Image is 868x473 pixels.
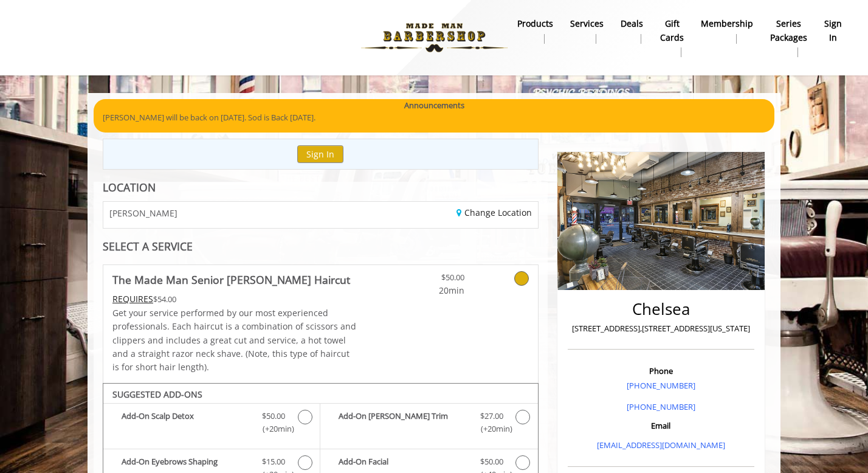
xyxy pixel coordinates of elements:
b: Add-On [PERSON_NAME] Trim [339,410,467,435]
b: gift cards [660,17,684,44]
a: sign insign in [816,15,850,47]
b: Series packages [770,17,807,44]
p: [STREET_ADDRESS],[STREET_ADDRESS][US_STATE] [571,322,751,335]
b: Deals [621,17,643,30]
span: (+20min ) [474,423,509,435]
a: [EMAIL_ADDRESS][DOMAIN_NAME] [597,440,725,451]
b: products [517,17,553,30]
div: SELECT A SERVICE [103,241,539,252]
b: Add-On Scalp Detox [122,410,250,435]
b: The Made Man Senior [PERSON_NAME] Haircut [112,271,350,288]
a: [PHONE_NUMBER] [627,380,695,391]
button: Sign In [297,145,343,163]
a: $50.00 [393,265,464,297]
h3: Phone [571,367,751,375]
p: Get your service performed by our most experienced professionals. Each haircut is a combination o... [112,306,357,375]
b: Announcements [404,99,464,112]
div: $54.00 [112,292,357,306]
a: Gift cardsgift cards [652,15,692,60]
a: ServicesServices [562,15,612,47]
h3: Email [571,421,751,430]
a: Series packagesSeries packages [762,15,816,60]
span: $27.00 [480,410,503,423]
a: DealsDeals [612,15,652,47]
label: Add-On Scalp Detox [109,410,314,438]
span: $50.00 [262,410,285,423]
label: Add-On Beard Trim [326,410,531,438]
span: (+20min ) [256,423,292,435]
a: Productsproducts [509,15,562,47]
b: Services [570,17,604,30]
b: sign in [824,17,842,44]
img: Made Man Barbershop logo [351,4,518,71]
span: $15.00 [262,455,285,468]
span: This service needs some Advance to be paid before we block your appointment [112,293,153,305]
p: [PERSON_NAME] will be back on [DATE]. Sod is Back [DATE]. [103,111,765,124]
a: MembershipMembership [692,15,762,47]
span: $50.00 [480,455,503,468]
span: [PERSON_NAME] [109,209,177,218]
a: Change Location [456,207,532,218]
span: 20min [393,284,464,297]
b: SUGGESTED ADD-ONS [112,388,202,400]
a: [PHONE_NUMBER] [627,401,695,412]
h2: Chelsea [571,300,751,318]
b: Membership [701,17,753,30]
b: LOCATION [103,180,156,195]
